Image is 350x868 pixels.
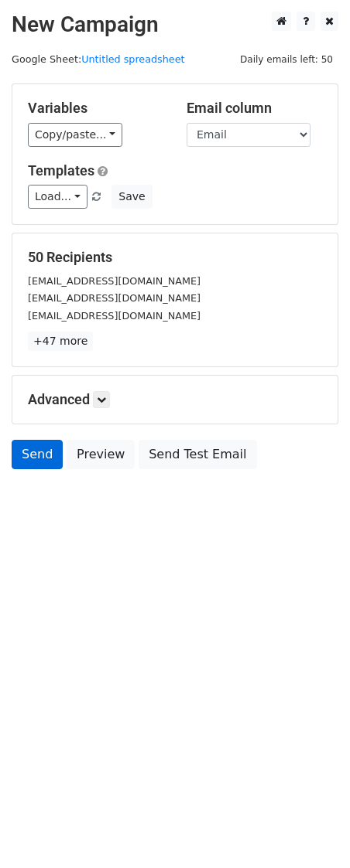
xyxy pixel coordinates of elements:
[28,185,87,209] a: Load...
[235,53,338,65] a: Daily emails left: 50
[12,12,338,38] h2: New Campaign
[28,249,322,266] h5: 50 Recipients
[235,51,338,68] span: Daily emails left: 50
[28,332,93,351] a: +47 more
[28,391,322,408] h5: Advanced
[273,794,350,868] iframe: Chat Widget
[28,292,201,304] small: [EMAIL_ADDRESS][DOMAIN_NAME]
[12,53,185,65] small: Google Sheet:
[112,185,152,209] button: Save
[81,53,184,65] a: Untitled spreadsheet
[12,440,63,469] a: Send
[139,440,256,469] a: Send Test Email
[67,440,135,469] a: Preview
[28,275,201,287] small: [EMAIL_ADDRESS][DOMAIN_NAME]
[28,310,201,322] small: [EMAIL_ADDRESS][DOMAIN_NAME]
[28,123,122,147] a: Copy/paste...
[187,100,322,117] h5: Email column
[28,100,163,117] h5: Variables
[28,162,94,179] a: Templates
